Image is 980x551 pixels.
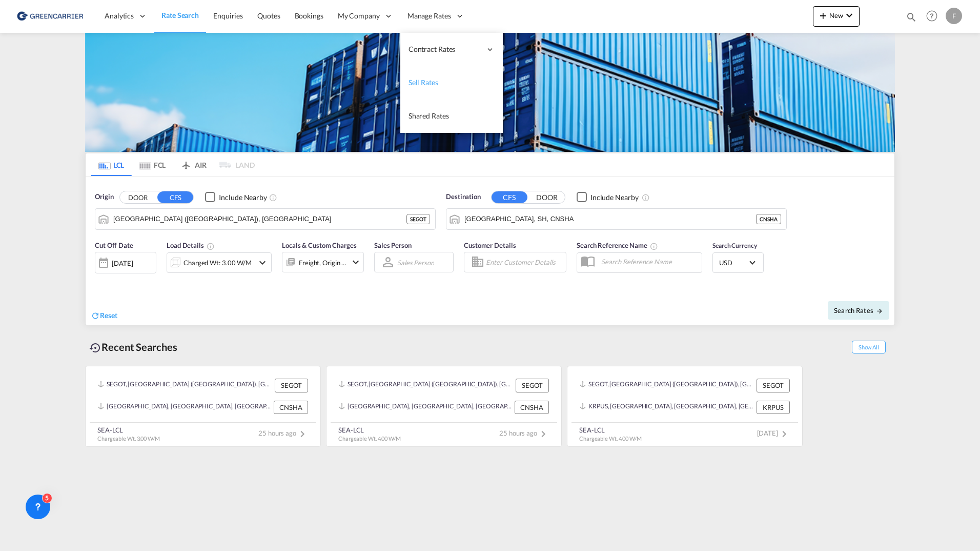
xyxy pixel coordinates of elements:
span: Load Details [167,241,215,249]
span: Quotes [257,11,280,20]
span: Reset [100,311,117,320]
button: Search Ratesicon-arrow-right [828,301,889,320]
md-tab-item: FCL [132,153,173,176]
button: DOOR [120,191,156,203]
button: CFS [157,191,193,203]
img: GreenCarrierFCL_LCL.png [85,33,895,152]
md-checkbox: Checkbox No Ink [577,192,639,203]
div: SEGOT, Gothenburg (Goteborg), Sweden, Northern Europe, Europe [339,379,513,392]
div: CNSHA [274,401,308,414]
span: Help [923,7,941,25]
md-icon: icon-airplane [180,159,192,167]
recent-search-card: SEGOT, [GEOGRAPHIC_DATA] ([GEOGRAPHIC_DATA]), [GEOGRAPHIC_DATA], [GEOGRAPHIC_DATA], [GEOGRAPHIC_D... [85,366,321,447]
div: CNSHA, Shanghai, SH, China, Greater China & Far East Asia, Asia Pacific [339,401,512,414]
md-icon: icon-refresh [91,311,100,320]
md-input-container: Gothenburg (Goteborg), SEGOT [95,209,435,229]
div: CNSHA [756,214,781,224]
span: Cut Off Date [95,241,133,249]
div: KRPUS [757,401,790,414]
div: Help [923,7,946,26]
span: Analytics [105,11,134,21]
span: Sell Rates [409,78,438,87]
div: SEGOT, Gothenburg (Goteborg), Sweden, Northern Europe, Europe [98,379,272,392]
div: CNSHA, Shanghai, SH, China, Greater China & Far East Asia, Asia Pacific [98,401,271,414]
md-pagination-wrapper: Use the left and right arrow keys to navigate between tabs [91,153,255,176]
md-checkbox: Checkbox No Ink [205,192,267,203]
div: Freight Origin Destinationicon-chevron-down [282,252,364,272]
div: SEGOT [406,214,430,224]
div: F [946,8,962,24]
span: Show All [852,341,886,353]
md-icon: icon-backup-restore [89,342,101,354]
span: Contract Rates [409,44,481,54]
span: Sales Person [374,241,412,249]
md-icon: icon-plus 400-fg [817,9,829,22]
md-icon: icon-chevron-right [296,428,309,440]
div: SEA-LCL [338,425,401,435]
span: [DATE] [757,429,790,437]
md-select: Sales Person [396,255,435,270]
span: Chargeable Wt. 4.00 W/M [338,435,401,442]
md-icon: icon-magnify [906,11,917,23]
span: New [817,11,855,19]
span: Manage Rates [407,11,451,21]
a: Shared Rates [400,100,503,133]
span: Customer Details [464,241,516,249]
span: Rate Search [161,11,199,19]
div: [DATE] [95,252,156,273]
img: 609dfd708afe11efa14177256b0082fb.png [15,5,85,28]
md-input-container: Shanghai, SH, CNSHA [446,209,786,229]
md-icon: icon-arrow-right [876,307,883,314]
div: Freight Origin Destination [299,255,347,270]
input: Search by Port [464,211,756,227]
input: Enter Customer Details [486,254,563,270]
a: Sell Rates [400,66,503,100]
recent-search-card: SEGOT, [GEOGRAPHIC_DATA] ([GEOGRAPHIC_DATA]), [GEOGRAPHIC_DATA], [GEOGRAPHIC_DATA], [GEOGRAPHIC_D... [567,366,803,447]
span: Bookings [295,11,323,20]
div: SEGOT [275,379,308,392]
md-icon: Your search will be saved by the below given name [650,242,658,250]
div: icon-refreshReset [91,310,117,322]
div: Charged Wt: 3.00 W/Micon-chevron-down [167,252,272,273]
button: CFS [492,191,527,203]
span: USD [719,258,748,267]
span: Origin [95,192,113,202]
span: Search Reference Name [577,241,658,249]
span: Search Rates [834,306,883,314]
div: Origin DOOR CFS Checkbox No InkUnchecked: Ignores neighbouring ports when fetching rates.Checked ... [86,176,894,325]
md-icon: icon-chevron-down [256,257,269,269]
div: KRPUS, Busan, Korea, Republic of, Greater China & Far East Asia, Asia Pacific [580,401,754,414]
md-icon: Unchecked: Ignores neighbouring ports when fetching rates.Checked : Includes neighbouring ports w... [642,193,650,202]
md-icon: icon-chevron-down [843,9,855,22]
input: Search by Port [113,211,406,227]
span: Chargeable Wt. 4.00 W/M [579,435,642,442]
div: Contract Rates [400,33,503,66]
div: SEGOT, Gothenburg (Goteborg), Sweden, Northern Europe, Europe [580,379,754,392]
div: Include Nearby [590,192,639,203]
div: SEGOT [757,379,790,392]
span: Chargeable Wt. 3.00 W/M [97,435,160,442]
div: Include Nearby [219,192,267,203]
span: Locals & Custom Charges [282,241,357,249]
div: SEGOT [516,379,549,392]
button: icon-plus 400-fgNewicon-chevron-down [813,6,860,27]
recent-search-card: SEGOT, [GEOGRAPHIC_DATA] ([GEOGRAPHIC_DATA]), [GEOGRAPHIC_DATA], [GEOGRAPHIC_DATA], [GEOGRAPHIC_D... [326,366,562,447]
div: SEA-LCL [579,425,642,435]
button: DOOR [529,191,565,203]
span: Search Currency [712,242,757,249]
md-icon: icon-chevron-right [778,428,790,440]
md-datepicker: Select [95,272,103,286]
div: CNSHA [515,401,549,414]
md-tab-item: LCL [91,153,132,176]
div: icon-magnify [906,11,917,27]
div: Charged Wt: 3.00 W/M [183,255,252,270]
span: 25 hours ago [258,429,309,437]
div: [DATE] [112,259,133,268]
span: Enquiries [213,11,243,20]
md-icon: icon-chevron-right [537,428,549,440]
span: Shared Rates [409,111,449,120]
span: Destination [446,192,481,202]
md-icon: Unchecked: Ignores neighbouring ports when fetching rates.Checked : Includes neighbouring ports w... [269,193,277,202]
md-select: Select Currency: $ USDUnited States Dollar [718,255,758,270]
